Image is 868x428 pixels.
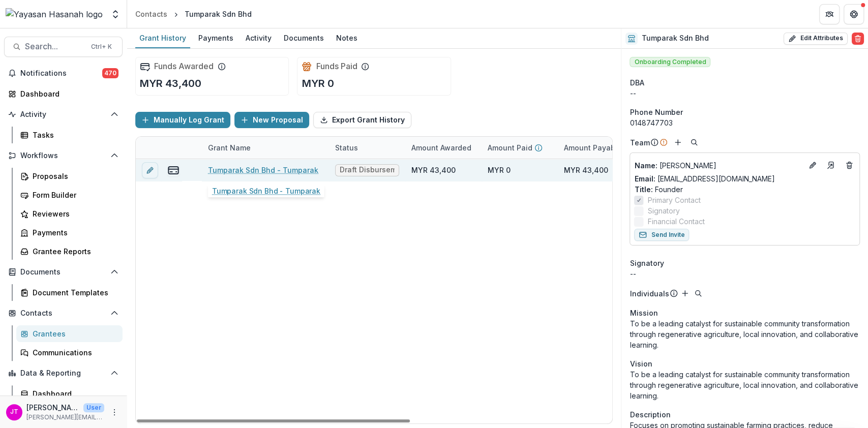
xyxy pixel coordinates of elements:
[194,30,237,45] div: Payments
[16,284,123,301] a: Document Templates
[20,69,102,78] span: Notifications
[482,137,558,159] div: Amount Paid
[844,4,864,24] button: Get Help
[488,165,511,175] div: MYR 0
[242,30,276,45] div: Activity
[16,168,123,185] a: Proposals
[33,246,114,257] div: Grantee Reports
[242,28,276,48] a: Activity
[405,137,482,159] div: Amount Awarded
[16,385,123,402] a: Dashboard
[135,9,167,19] div: Contacts
[630,268,860,279] div: --
[630,88,860,99] div: --
[332,30,362,45] div: Notes
[634,184,855,195] p: Founder
[564,165,608,175] div: MYR 43,400
[642,34,709,43] h2: Tumparak Sdn Bhd
[630,318,860,350] p: To be a leading catalyst for sustainable community transformation through regenerative agricultur...
[411,165,456,175] div: MYR 43,400
[630,369,860,401] p: To be a leading catalyst for sustainable community transformation through regenerative agricultur...
[33,171,114,181] div: Proposals
[679,287,691,299] button: Add
[302,76,334,91] p: MYR 0
[4,106,123,123] button: Open Activity
[26,402,79,413] p: [PERSON_NAME]
[634,160,802,171] p: [PERSON_NAME]
[280,28,328,48] a: Documents
[16,205,123,222] a: Reviewers
[20,110,106,119] span: Activity
[4,305,123,321] button: Open Contacts
[806,159,819,171] button: Edit
[329,137,405,159] div: Status
[16,127,123,143] a: Tasks
[316,62,357,71] h2: Funds Paid
[634,160,802,171] a: Name: [PERSON_NAME]
[313,112,411,128] button: Export Grant History
[83,403,104,412] p: User
[202,137,329,159] div: Grant Name
[202,142,257,153] div: Grant Name
[33,388,114,399] div: Dashboard
[340,166,395,174] span: Draft Disbursement Memo
[16,243,123,260] a: Grantee Reports
[234,112,309,128] button: New Proposal
[10,409,18,415] div: Josselyn Tan
[819,4,840,24] button: Partners
[4,365,123,381] button: Open Data & Reporting
[630,137,649,148] p: Team
[154,62,214,71] h2: Funds Awarded
[33,347,114,358] div: Communications
[20,151,106,160] span: Workflows
[634,174,655,183] span: Email:
[4,37,123,57] button: Search...
[630,107,682,117] span: Phone Number
[20,88,114,99] div: Dashboard
[784,33,848,45] button: Edit Attributes
[630,288,669,299] p: Individuals
[135,112,230,128] button: Manually Log Grant
[33,227,114,238] div: Payments
[20,309,106,318] span: Contacts
[280,30,328,45] div: Documents
[692,287,704,299] button: Search
[33,208,114,219] div: Reviewers
[142,162,158,178] button: edit
[329,142,364,153] div: Status
[26,413,104,422] p: [PERSON_NAME][EMAIL_ADDRESS][DOMAIN_NAME]
[405,142,477,153] div: Amount Awarded
[16,187,123,203] a: Form Builder
[630,57,710,67] span: Onboarding Completed
[823,157,839,173] a: Go to contact
[194,28,237,48] a: Payments
[843,159,855,171] button: Deletes
[140,76,201,91] p: MYR 43,400
[634,185,652,194] span: Title :
[20,268,106,277] span: Documents
[33,190,114,200] div: Form Builder
[4,147,123,164] button: Open Workflows
[33,130,114,140] div: Tasks
[630,358,652,369] span: Vision
[332,28,362,48] a: Notes
[630,77,644,88] span: DBA
[647,205,679,216] span: Signatory
[208,165,318,175] a: Tumparak Sdn Bhd - Tumparak
[33,287,114,298] div: Document Templates
[630,117,860,128] div: 0148747703
[25,42,85,51] span: Search...
[102,68,118,78] span: 470
[488,142,532,153] p: Amount Paid
[852,33,864,45] button: Delete
[89,41,114,52] div: Ctrl + K
[16,344,123,361] a: Communications
[630,308,657,318] span: Mission
[108,4,123,24] button: Open entity switcher
[4,264,123,280] button: Open Documents
[558,137,634,159] div: Amount Payable
[108,406,121,418] button: More
[672,136,684,148] button: Add
[16,325,123,342] a: Grantees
